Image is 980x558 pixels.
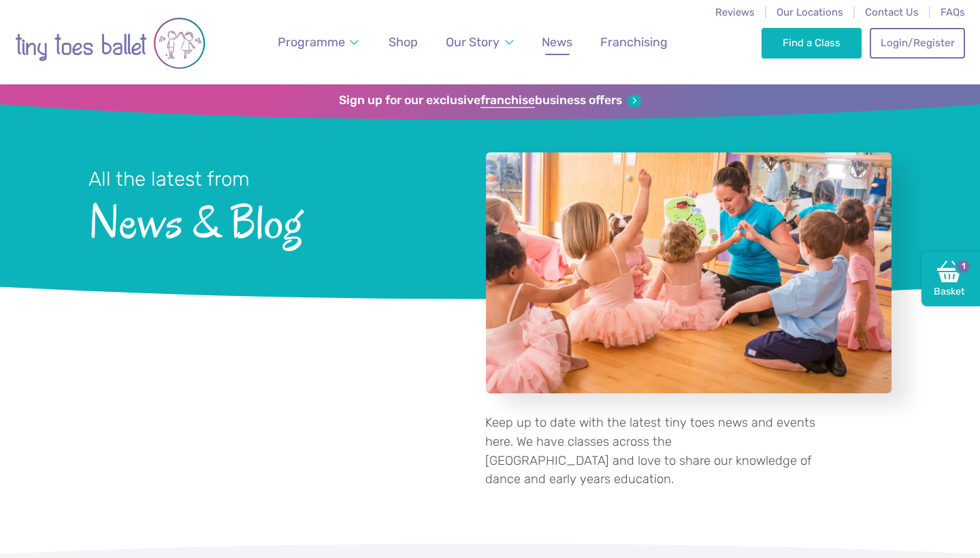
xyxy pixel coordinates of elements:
[715,6,755,18] a: Reviews
[777,6,843,18] a: Our Locations
[440,27,520,58] a: Our Story
[536,27,578,58] a: News
[382,27,424,58] a: Shop
[955,258,971,274] span: 1
[865,6,919,18] a: Contact Us
[88,167,250,191] small: All the latest from
[446,35,500,49] span: Our Story
[389,35,418,49] span: Shop
[542,35,572,49] span: News
[485,414,817,489] p: Keep up to date with the latest tiny toes news and events here. We have classes across the [GEOGR...
[480,93,535,108] strong: franchise
[870,28,965,58] a: Login/Register
[921,252,980,306] a: Basket1
[594,27,674,58] a: Franchising
[272,27,365,58] a: Programme
[762,28,862,58] a: Find a Class
[15,9,206,78] img: tiny toes ballet
[941,6,965,18] a: FAQs
[339,93,640,108] a: Sign up for our exclusivefranchisebusiness offers
[600,35,668,49] span: Franchising
[278,35,345,49] span: Programme
[88,193,450,248] span: News & Blog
